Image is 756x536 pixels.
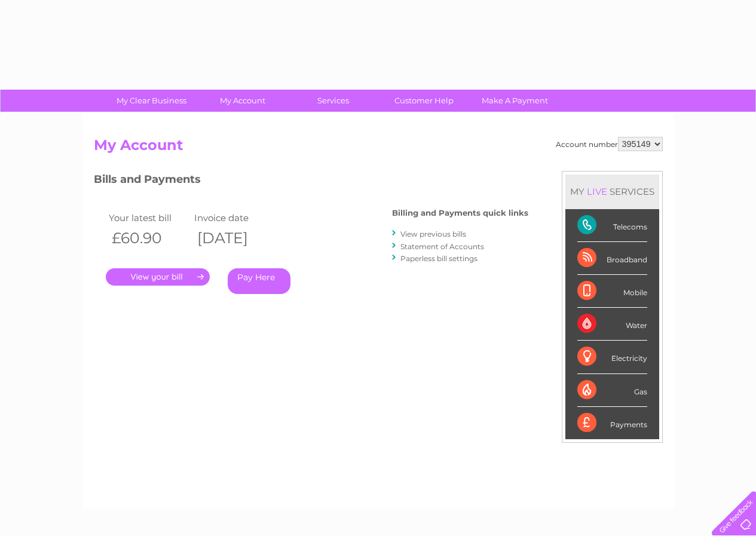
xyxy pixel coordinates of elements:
[228,268,290,294] a: Pay Here
[193,90,292,112] a: My Account
[106,226,192,250] th: £60.90
[94,171,528,192] h3: Bills and Payments
[191,226,277,250] th: [DATE]
[584,186,610,197] div: LIVE
[577,374,647,407] div: Gas
[565,174,659,209] div: MY SERVICES
[94,137,663,160] h2: My Account
[106,210,192,226] td: Your latest bill
[556,137,663,151] div: Account number
[577,308,647,341] div: Water
[400,242,484,251] a: Statement of Accounts
[284,90,382,112] a: Services
[577,209,647,242] div: Telecoms
[577,242,647,275] div: Broadband
[392,209,528,218] h4: Billing and Payments quick links
[375,90,473,112] a: Customer Help
[577,275,647,308] div: Mobile
[577,407,647,439] div: Payments
[106,268,210,286] a: .
[102,90,201,112] a: My Clear Business
[400,254,478,263] a: Paperless bill settings
[466,90,564,112] a: Make A Payment
[191,210,277,226] td: Invoice date
[577,341,647,373] div: Electricity
[400,229,466,238] a: View previous bills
